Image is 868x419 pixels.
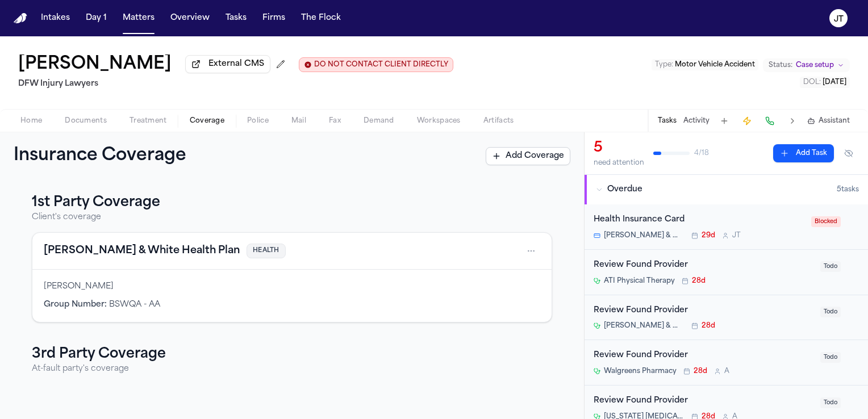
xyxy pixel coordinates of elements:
[658,116,677,125] button: Tasks
[820,397,841,408] span: Todo
[14,13,27,24] img: Finch Logo
[32,363,552,375] p: At-fault party's coverage
[18,55,172,75] button: Edit matter name
[18,55,172,75] h1: [PERSON_NAME]
[109,300,160,309] span: BSWQA - AA
[166,8,214,28] button: Overview
[299,57,453,72] button: Edit client contact restriction
[18,77,453,91] h2: DFW Injury Lawyers
[32,212,552,223] p: Client's coverage
[417,116,461,125] span: Workspaces
[44,281,540,292] div: [PERSON_NAME]
[694,149,709,158] span: 4 / 18
[716,113,732,129] button: Add Task
[14,13,27,24] a: Home
[604,231,685,240] span: [PERSON_NAME] & White Health Plan
[364,116,394,125] span: Demand
[297,8,345,28] button: The Flock
[694,367,707,376] span: 28d
[247,244,286,259] span: HEALTH
[800,77,850,88] button: Edit DOL: 2025-04-19
[185,55,270,73] button: External CMS
[732,231,741,240] span: J T
[585,295,868,341] div: Open task: Review Found Provider
[291,116,306,125] span: Mail
[702,321,715,330] span: 28d
[522,242,540,260] button: Open actions
[762,113,778,129] button: Make a Call
[594,304,813,317] div: Review Found Provider
[655,61,673,68] span: Type :
[44,243,240,259] button: View coverage details
[585,175,868,204] button: Overdue5tasks
[823,79,846,86] span: [DATE]
[20,116,42,125] span: Home
[130,116,167,125] span: Treatment
[44,300,107,309] span: Group Number :
[594,259,813,272] div: Review Found Provider
[594,139,644,157] div: 5
[190,116,224,125] span: Coverage
[36,8,74,28] button: Intakes
[769,61,792,70] span: Status:
[604,367,677,376] span: Walgreens Pharmacy
[604,276,675,286] span: ATI Physical Therapy
[820,307,841,317] span: Todo
[483,116,514,125] span: Artifacts
[247,116,269,125] span: Police
[724,367,729,376] span: A
[32,194,552,212] h3: 1st Party Coverage
[837,185,859,194] span: 5 task s
[604,321,685,330] span: [PERSON_NAME] & White Family Medicine – [GEOGRAPHIC_DATA]
[585,340,868,386] div: Open task: Review Found Provider
[820,352,841,363] span: Todo
[65,116,107,125] span: Documents
[81,8,111,28] button: Day 1
[32,345,552,363] h3: 3rd Party Coverage
[314,60,448,69] span: DO NOT CONTACT CLIENT DIRECTLY
[14,146,211,166] h1: Insurance Coverage
[652,59,758,70] button: Edit Type: Motor Vehicle Accident
[683,116,710,125] button: Activity
[258,8,290,28] button: Firms
[585,204,868,250] div: Open task: Health Insurance Card
[675,61,755,68] span: Motor Vehicle Accident
[807,116,850,125] button: Assistant
[834,15,844,23] text: JT
[796,61,834,70] span: Case setup
[118,8,159,28] button: Matters
[607,184,642,195] span: Overdue
[838,144,859,162] button: Hide completed tasks (⌘⇧H)
[585,250,868,295] div: Open task: Review Found Provider
[763,58,850,72] button: Change status from Case setup
[739,113,755,129] button: Create Immediate Task
[803,79,821,86] span: DOL :
[594,213,804,227] div: Health Insurance Card
[486,147,570,165] button: Add Coverage
[221,8,251,28] button: Tasks
[702,231,715,240] span: 29d
[692,276,706,286] span: 28d
[773,144,834,162] button: Add Task
[594,158,644,167] div: need attention
[819,116,850,125] span: Assistant
[594,395,813,408] div: Review Found Provider
[208,58,264,70] span: External CMS
[329,116,341,125] span: Fax
[594,349,813,362] div: Review Found Provider
[811,216,841,227] span: Blocked
[820,261,841,272] span: Todo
